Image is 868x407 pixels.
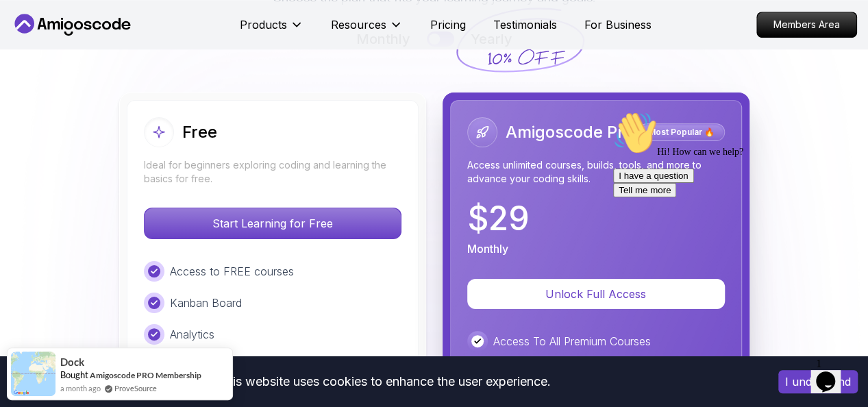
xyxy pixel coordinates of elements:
[60,356,84,368] span: Dock
[144,208,401,239] button: Start Learning for Free
[60,369,88,380] span: Bought
[331,16,386,33] p: Resources
[331,16,403,44] button: Resources
[11,351,55,396] img: provesource social proof notification image
[493,333,651,349] p: Access To All Premium Courses
[144,217,401,230] a: Start Learning for Free
[170,295,242,311] p: Kanban Board
[182,121,217,143] h2: Free
[5,41,136,51] span: Hi! How can we help?
[608,106,854,345] iframe: chat widget
[170,326,214,343] p: Analytics
[430,16,466,33] a: Pricing
[90,370,201,380] a: Amigoscode PRO Membership
[240,16,287,33] p: Products
[484,286,708,302] p: Unlock Full Access
[5,5,49,49] img: :wave:
[778,370,858,393] button: Accept cookies
[5,63,86,77] button: I have a question
[757,12,856,37] p: Members Area
[145,208,401,238] p: Start Learning for Free
[60,382,101,394] span: a month ago
[467,158,725,186] p: Access unlimited courses, builds, tools, and more to advance your coding skills.
[756,12,857,38] a: Members Area
[467,287,725,301] a: Unlock Full Access
[10,367,758,397] div: This website uses cookies to enhance the user experience.
[170,263,294,280] p: Access to FREE courses
[810,352,854,393] iframe: chat widget
[467,279,725,309] button: Unlock Full Access
[5,5,252,92] div: 👋Hi! How can we help?I have a questionTell me more
[5,77,69,92] button: Tell me more
[240,16,303,44] button: Products
[467,241,508,257] p: Monthly
[506,121,634,143] h2: Amigoscode Pro
[584,16,652,33] a: For Business
[114,382,157,394] a: ProveSource
[467,202,530,235] p: $ 29
[144,158,401,186] p: Ideal for beginners exploring coding and learning the basics for free.
[493,16,557,33] a: Testimonials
